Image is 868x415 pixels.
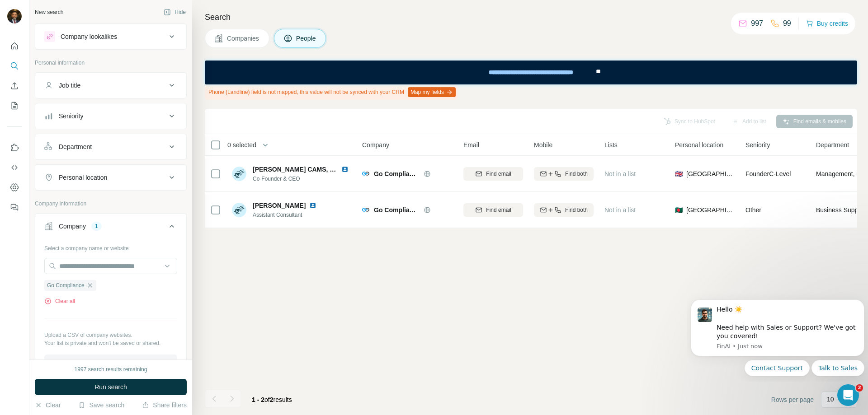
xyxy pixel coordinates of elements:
[604,140,618,149] span: Lists
[362,140,389,149] span: Company
[75,365,147,373] div: 1997 search results remaining
[61,32,117,41] div: Company lookalikes
[675,205,683,214] span: 🇧🇩
[7,159,22,176] button: Use Surfe API
[686,205,735,214] span: [GEOGRAPHIC_DATA]
[35,215,186,241] button: Company1
[7,58,22,74] button: Search
[59,222,86,231] div: Company
[534,140,552,149] span: Mobile
[534,203,594,217] button: Find both
[7,98,22,114] button: My lists
[565,170,588,178] span: Find both
[59,112,83,121] div: Seniority
[486,170,511,178] span: Find email
[7,199,22,215] button: Feedback
[252,396,264,403] span: 1 - 2
[35,200,187,208] p: Company information
[686,169,735,178] span: [GEOGRAPHIC_DATA]
[827,395,834,404] p: 10
[253,201,306,210] span: [PERSON_NAME]
[35,59,187,67] p: Personal information
[35,401,61,410] button: Clear
[408,87,456,97] button: Map my fields
[35,379,187,395] button: Run search
[341,166,349,173] img: LinkedIn logo
[296,34,317,43] span: People
[252,396,292,403] span: results
[816,140,849,149] span: Department
[227,34,260,43] span: Companies
[675,169,683,178] span: 🇬🇧
[463,167,523,181] button: Find email
[745,170,791,177] span: Founder C-Level
[7,140,22,156] button: Use Surfe on LinkedIn
[486,206,511,214] span: Find email
[7,9,22,23] img: Avatar
[232,167,246,181] img: Avatar
[374,169,419,178] span: Go Compliance
[362,208,369,212] img: Logo of Go Compliance
[745,140,770,149] span: Seniority
[44,297,75,305] button: Clear all
[142,401,187,410] button: Share filters
[91,222,102,230] div: 1
[59,142,92,151] div: Department
[35,75,186,96] button: Job title
[374,205,419,214] span: Go Compliance
[745,206,761,214] span: Other
[253,175,352,183] span: Co-Founder & CEO
[7,78,22,94] button: Enrich CSV
[856,384,863,392] span: 2
[227,140,256,149] span: 0 selected
[205,84,458,100] div: Phone (Landline) field is not mapped, this value will not be synced with your CRM
[44,339,177,347] p: Your list is private and won't be saved or shared.
[463,140,479,149] span: Email
[253,166,348,173] span: [PERSON_NAME] CAMS, MAAT
[253,211,320,219] span: Assistant Consultant
[44,241,177,252] div: Select a company name or website
[816,205,866,214] span: Business Support
[463,203,523,217] button: Find email
[771,395,814,404] span: Rows per page
[44,331,177,339] p: Upload a CSV of company websites.
[232,203,246,217] img: Avatar
[35,136,186,158] button: Department
[604,170,636,177] span: Not in a list
[7,179,22,196] button: Dashboard
[78,401,124,410] button: Save search
[270,396,274,403] span: 2
[783,18,791,29] p: 99
[59,81,80,90] div: Job title
[837,384,859,406] iframe: Intercom live chat
[205,11,857,23] h4: Search
[675,140,723,149] span: Personal location
[205,61,857,84] iframe: Banner
[47,281,85,289] span: Go Compliance
[35,8,63,16] div: New search
[565,206,588,214] span: Find both
[309,202,316,209] img: LinkedIn logo
[604,206,636,214] span: Not in a list
[362,172,369,176] img: Logo of Go Compliance
[534,167,594,181] button: Find both
[806,17,848,30] button: Buy credits
[35,26,186,47] button: Company lookalikes
[7,38,22,54] button: Quick start
[35,105,186,127] button: Seniority
[157,5,192,19] button: Hide
[59,173,107,182] div: Personal location
[264,396,270,403] span: of
[751,18,763,29] p: 997
[44,354,177,371] button: Upload a list of companies
[687,291,868,382] iframe: Intercom notifications message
